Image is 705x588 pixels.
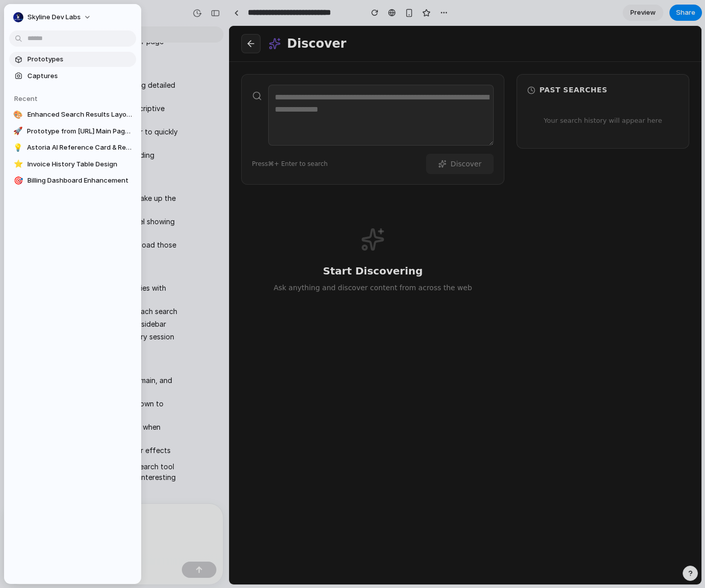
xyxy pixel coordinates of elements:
[13,143,23,153] div: 💡
[27,54,132,64] span: Prototypes
[9,107,136,122] a: 🎨Enhanced Search Results Layout
[58,11,117,24] h1: Discover
[24,257,263,267] p: Ask anything and discover content from across the web
[298,78,450,112] div: Your search history will appear here
[27,71,132,81] span: Captures
[9,140,136,155] a: 💡Astoria AI Reference Card & Request Design
[9,124,136,139] a: 🚀Prototype from [URL] Main Page v3
[27,12,81,22] span: Skyline Dev Labs
[27,159,132,169] span: Invoice History Table Design
[9,173,136,188] a: 🎯Billing Dashboard Enhancement
[23,133,99,143] div: Press ⌘ + Enter to search
[27,126,132,136] span: Prototype from [URL] Main Page v3
[310,59,378,70] h3: Past Searches
[27,176,132,186] span: Billing Dashboard Enhancement
[27,143,132,153] span: Astoria AI Reference Card & Request Design
[27,110,132,120] span: Enhanced Search Results Layout
[13,159,23,169] div: ⭐
[14,94,38,102] span: Recent
[13,126,23,136] div: 🚀
[9,52,136,67] a: Prototypes
[9,9,97,25] button: Skyline Dev Labs
[9,68,136,84] a: Captures
[197,128,265,148] button: Discover
[13,176,23,186] div: 🎯
[9,157,136,172] a: ⭐Invoice History Table Design
[24,237,263,253] h2: Start Discovering
[13,110,23,120] div: 🎨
